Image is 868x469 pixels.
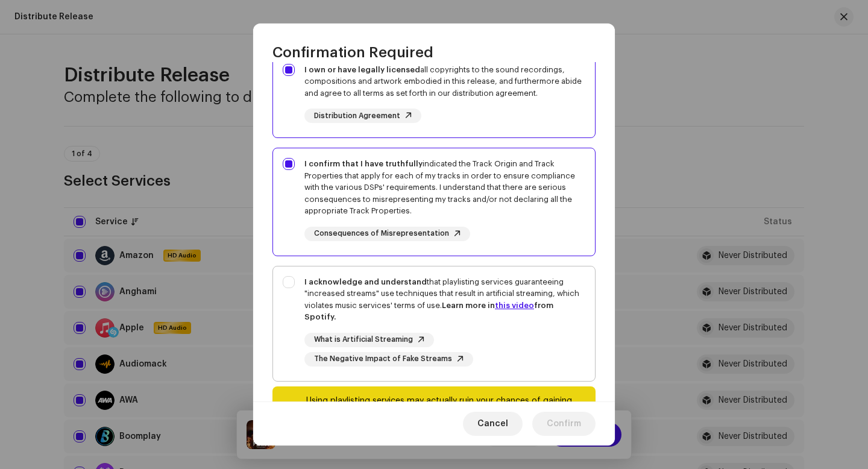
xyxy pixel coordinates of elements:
button: Cancel [463,412,523,436]
div: Using playlisting services may actually ruin your chances of gaining more streams, and may also r... [306,394,586,437]
div: that playlisting services guaranteeing "increased streams" use techniques that result in artifici... [304,276,585,323]
p-togglebutton: I confirm that I have truthfullyindicated the Track Origin and Track Properties that apply for ea... [272,148,596,256]
p-togglebutton: I own or have legally licensedall copyrights to the sound recordings, compositions and artwork em... [272,54,596,139]
strong: I acknowledge and understand [304,278,427,286]
a: this video [495,301,534,309]
span: Consequences of Misrepresentation [314,230,449,238]
strong: Learn more in from Spotify. [304,301,553,321]
button: Confirm [532,412,596,436]
span: What is Artificial Streaming [314,336,413,344]
span: Confirmation Required [272,43,433,62]
span: Cancel [477,412,508,436]
strong: I own or have legally licensed [304,66,420,74]
span: Confirm [547,412,581,436]
p-togglebutton: I acknowledge and understandthat playlisting services guaranteeing "increased streams" use techni... [272,266,596,382]
span: Distribution Agreement [314,112,400,120]
span: The Negative Impact of Fake Streams [314,355,452,363]
div: all copyrights to the sound recordings, compositions and artwork embodied in this release, and fu... [304,64,585,99]
div: indicated the Track Origin and Track Properties that apply for each of my tracks in order to ensu... [304,158,585,217]
strong: I confirm that I have truthfully [304,160,423,168]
